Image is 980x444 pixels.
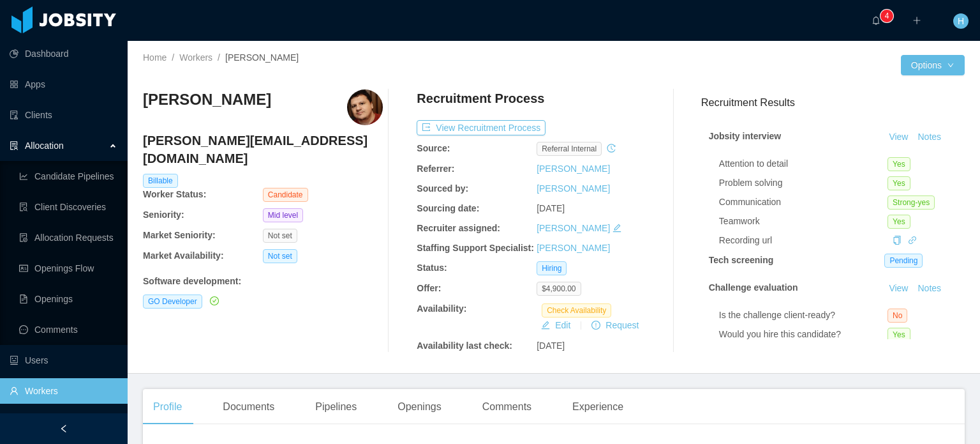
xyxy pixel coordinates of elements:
[417,243,534,253] b: Staffing Support Specialist:
[607,144,616,153] i: icon: history
[417,120,546,135] button: icon: exportView Recruitment Process
[10,409,117,434] a: icon: profile
[10,141,19,150] i: icon: solution
[884,132,912,142] a: View
[263,229,297,243] span: Not set
[143,250,224,261] b: Market Availability:
[887,328,910,342] span: Yes
[143,189,206,199] b: Worker Status:
[212,389,285,425] div: Documents
[143,389,192,425] div: Profile
[417,341,512,351] b: Availability last check:
[719,328,887,341] div: Would you hire this candidate?
[225,52,299,63] span: [PERSON_NAME]
[25,141,64,151] span: Allocation
[207,296,219,306] a: icon: check-circle
[893,234,902,247] div: Copy
[912,130,946,145] button: Notes
[10,41,117,66] a: icon: pie-chartDashboard
[218,52,220,63] span: /
[387,389,452,425] div: Openings
[537,282,581,296] span: $4,900.00
[912,16,921,25] i: icon: plus
[719,195,887,209] div: Communication
[709,255,774,265] strong: Tech screening
[537,142,602,156] span: Referral internal
[719,234,887,247] div: Recording url
[612,224,621,233] i: icon: edit
[719,215,887,228] div: Teamwork
[884,254,923,268] span: Pending
[537,261,567,275] span: Hiring
[872,16,880,25] i: icon: bell
[719,176,887,190] div: Problem solving
[908,236,917,245] i: icon: link
[143,89,271,110] h3: [PERSON_NAME]
[19,256,117,281] a: icon: idcardOpenings Flow
[885,10,889,22] p: 4
[19,286,117,312] a: icon: file-textOpenings
[417,303,466,314] b: Availability:
[586,318,644,333] button: icon: exclamation-circleRequest
[347,89,383,125] img: 8799b408-0098-46c1-9a26-291608d0a4c0_67bf3aa2e923d-400w.png
[958,13,964,29] span: H
[263,208,303,222] span: Mid level
[537,183,610,194] a: [PERSON_NAME]
[537,164,610,174] a: [PERSON_NAME]
[263,188,308,202] span: Candidate
[417,183,468,194] b: Sourced by:
[417,143,450,153] b: Source:
[417,123,546,133] a: icon: exportView Recruitment Process
[709,131,782,141] strong: Jobsity interview
[417,164,454,174] b: Referrer:
[709,282,798,293] strong: Challenge evaluation
[701,95,965,111] h3: Recruitment Results
[179,52,212,63] a: Workers
[562,389,634,425] div: Experience
[537,243,610,253] a: [PERSON_NAME]
[19,317,117,342] a: icon: messageComments
[887,157,910,171] span: Yes
[210,296,219,305] i: icon: check-circle
[417,283,441,293] b: Offer:
[887,309,907,323] span: No
[880,10,893,22] sup: 4
[19,164,117,189] a: icon: line-chartCandidate Pipelines
[901,55,965,75] button: Optionsicon: down
[417,223,500,233] b: Recruiter assigned:
[143,174,178,188] span: Billable
[172,52,174,63] span: /
[719,157,887,171] div: Attention to detail
[417,89,544,107] h4: Recruitment Process
[19,194,117,220] a: icon: file-searchClient Discoveries
[537,341,565,351] span: [DATE]
[893,236,902,245] i: icon: copy
[143,52,167,63] a: Home
[263,249,297,263] span: Not set
[537,223,610,233] a: [PERSON_NAME]
[912,281,946,296] button: Notes
[10,348,117,373] a: icon: robotUsers
[143,132,383,167] h4: [PERSON_NAME][EMAIL_ADDRESS][DOMAIN_NAME]
[417,263,447,273] b: Status:
[305,389,367,425] div: Pipelines
[143,295,202,309] span: GO Developer
[143,276,241,286] b: Software development :
[417,203,479,213] b: Sourcing date:
[887,215,910,229] span: Yes
[10,72,117,97] a: icon: appstoreApps
[143,230,216,240] b: Market Seniority:
[10,378,117,404] a: icon: userWorkers
[908,235,917,245] a: icon: link
[10,102,117,128] a: icon: auditClients
[536,318,575,333] button: icon: editEdit
[143,210,184,220] b: Seniority:
[719,309,887,322] div: Is the challenge client-ready?
[472,389,542,425] div: Comments
[887,176,910,190] span: Yes
[537,203,565,213] span: [DATE]
[19,225,117,250] a: icon: file-doneAllocation Requests
[884,283,912,293] a: View
[887,195,935,210] span: Strong-yes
